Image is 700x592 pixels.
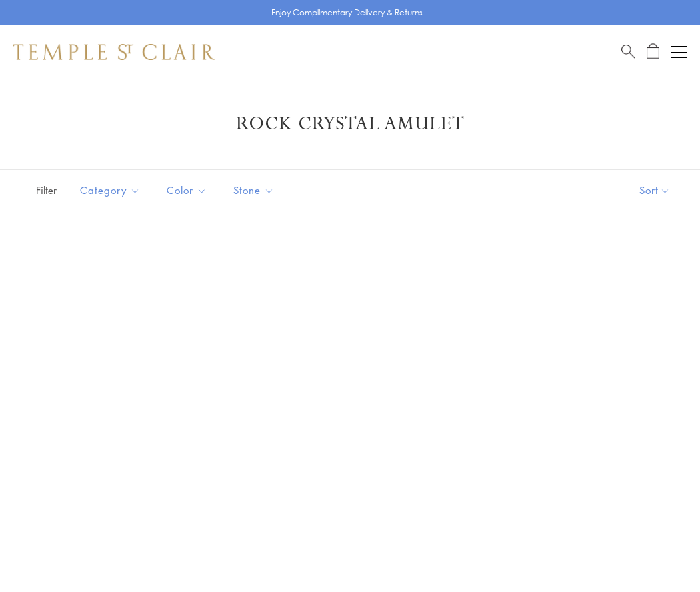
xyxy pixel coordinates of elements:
[227,182,284,199] span: Stone
[671,44,687,60] button: Open navigation
[73,182,150,199] span: Category
[647,43,659,60] a: Open Shopping Bag
[609,170,700,211] button: Show sort by
[223,175,284,205] button: Stone
[13,44,215,60] img: Temple St. Clair
[160,182,217,199] span: Color
[33,112,667,136] h1: Rock Crystal Amulet
[157,175,217,205] button: Color
[271,6,423,19] p: Enjoy Complimentary Delivery & Returns
[70,175,150,205] button: Category
[621,43,635,60] a: Search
